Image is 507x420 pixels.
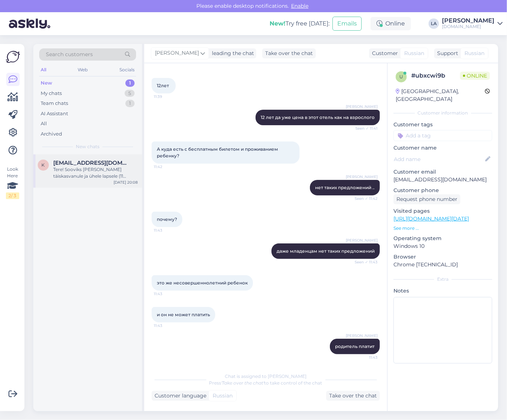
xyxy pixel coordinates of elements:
[6,166,19,199] div: Look Here
[350,126,378,131] span: Seen ✓ 11:41
[464,49,484,57] span: Russian
[157,146,279,158] span: А куда есть с бесплатным билетом и проживанием ребенку?
[434,49,458,57] div: Support
[404,49,424,57] span: Russian
[6,192,19,199] div: 2 / 3
[53,166,138,180] div: Tere! Sooviks [PERSON_NAME] täiskasvanule ja ühele lapsele (11 aastane) oktoobri lõpuks odavat nä...
[393,194,460,204] div: Request phone number
[41,90,62,97] div: My chats
[460,72,490,80] span: Online
[393,242,492,250] p: Windows 10
[371,17,411,30] div: Online
[393,253,492,261] p: Browser
[346,333,378,338] span: [PERSON_NAME]
[270,20,285,27] b: New!
[393,187,492,194] p: Customer phone
[393,176,492,184] p: [EMAIL_ADDRESS][DOMAIN_NAME]
[261,115,375,120] span: 12 лет да уже цена в этот отель как на взрослого
[346,174,378,180] span: [PERSON_NAME]
[369,49,398,57] div: Customer
[152,392,206,400] div: Customer language
[393,261,492,269] p: Chrome [TECHNICAL_ID]
[46,51,93,58] span: Search customers
[154,228,182,233] span: 11:43
[315,185,375,190] span: нет таких предложений ..
[41,130,62,138] div: Archived
[157,216,177,222] span: почему?
[393,121,492,129] p: Customer tags
[154,291,182,297] span: 11:43
[157,280,248,286] span: это же несовершеннолетний ребенок
[114,180,138,185] div: [DATE] 20:08
[442,18,503,30] a: [PERSON_NAME][DOMAIN_NAME]
[77,65,89,75] div: Web
[125,79,135,87] div: 1
[335,344,375,349] span: родитель платит
[350,259,378,265] span: Seen ✓ 11:43
[442,24,494,30] div: [DOMAIN_NAME]
[157,312,210,317] span: и он не может платить
[225,373,307,379] span: Chat is assigned to [PERSON_NAME]
[39,65,48,75] div: All
[125,90,135,97] div: 5
[76,143,99,150] span: New chats
[326,391,380,401] div: Take over the chat
[41,110,68,117] div: AI Assistant
[393,215,469,222] a: [URL][DOMAIN_NAME][DATE]
[53,160,130,166] span: kairimnd@gmail.com
[209,380,322,386] span: Press to take control of the chat
[42,162,45,168] span: k
[393,207,492,215] p: Visited pages
[213,392,233,400] span: Russian
[399,74,403,79] span: u
[154,323,182,328] span: 11:43
[154,94,182,99] span: 11:39
[41,79,52,87] div: New
[393,110,492,116] div: Customer information
[209,49,254,57] div: leading the chat
[332,17,362,31] button: Emails
[393,144,492,152] p: Customer name
[394,155,484,163] input: Add name
[270,19,329,28] div: Try free [DATE]:
[125,100,135,107] div: 1
[154,164,182,170] span: 11:42
[393,130,492,141] input: Add a tag
[429,18,439,29] div: LA
[262,48,316,58] div: Take over the chat
[41,100,68,107] div: Team chats
[289,3,311,9] span: Enable
[411,71,460,80] div: # ubxcwi9b
[393,276,492,283] div: Extra
[393,168,492,176] p: Customer email
[277,248,375,254] span: даже младенцам нет таких предложений
[393,225,492,232] p: See more ...
[118,65,136,75] div: Socials
[396,88,485,103] div: [GEOGRAPHIC_DATA], [GEOGRAPHIC_DATA]
[41,120,47,127] div: All
[393,287,492,295] p: Notes
[350,355,378,360] span: 11:43
[393,235,492,242] p: Operating system
[350,196,378,201] span: Seen ✓ 11:42
[442,18,494,24] div: [PERSON_NAME]
[155,49,199,57] span: [PERSON_NAME]
[222,380,264,386] i: 'Take over the chat'
[346,104,378,109] span: [PERSON_NAME]
[157,83,169,88] span: 12лет
[346,238,378,243] span: [PERSON_NAME]
[6,50,20,64] img: Askly Logo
